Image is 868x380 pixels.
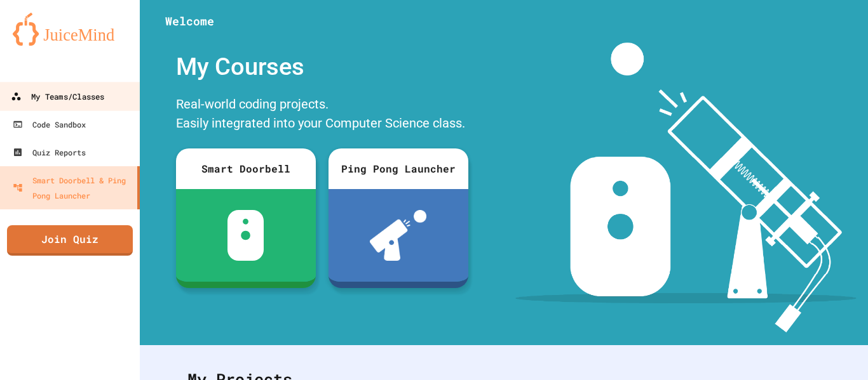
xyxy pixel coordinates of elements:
[13,173,132,203] div: Smart Doorbell & Ping Pong Launcher
[7,225,133,256] a: Join Quiz
[370,210,426,261] img: ppl-with-ball.png
[13,13,127,46] img: logo-orange.svg
[227,210,264,261] img: sdb-white.svg
[170,91,475,139] div: Real-world coding projects. Easily integrated into your Computer Science class.
[13,117,86,132] div: Code Sandbox
[329,148,468,189] div: Ping Pong Launcher
[170,43,475,91] div: My Courses
[176,148,316,189] div: Smart Doorbell
[13,145,86,160] div: Quiz Reports
[11,89,104,105] div: My Teams/Classes
[515,43,856,332] img: banner-image-my-projects.png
